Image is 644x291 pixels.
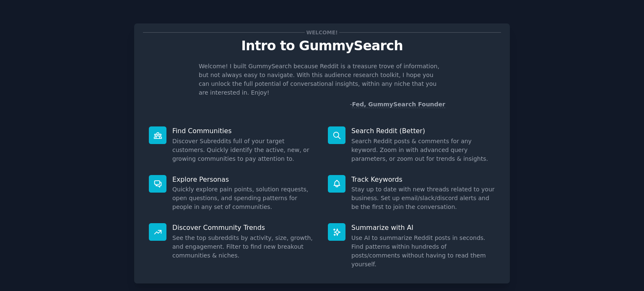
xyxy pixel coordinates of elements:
dd: Quickly explore pain points, solution requests, open questions, and spending patterns for people ... [172,185,316,211]
dd: See the top subreddits by activity, size, growth, and engagement. Filter to find new breakout com... [172,234,316,260]
p: Discover Community Trends [172,223,316,232]
dd: Use AI to summarize Reddit posts in seconds. Find patterns within hundreds of posts/comments with... [351,234,495,269]
p: Summarize with AI [351,223,495,232]
dd: Stay up to date with new threads related to your business. Set up email/slack/discord alerts and ... [351,185,495,211]
p: Intro to GummySearch [143,39,501,53]
div: - [350,100,445,109]
dd: Search Reddit posts & comments for any keyword. Zoom in with advanced query parameters, or zoom o... [351,137,495,163]
p: Track Keywords [351,175,495,184]
p: Welcome! I built GummySearch because Reddit is a treasure trove of information, but not always ea... [199,62,445,97]
p: Explore Personas [172,175,316,184]
a: Fed, GummySearch Founder [352,101,445,108]
p: Find Communities [172,126,316,135]
span: Welcome! [305,28,339,37]
p: Search Reddit (Better) [351,126,495,135]
dd: Discover Subreddits full of your target customers. Quickly identify the active, new, or growing c... [172,137,316,163]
